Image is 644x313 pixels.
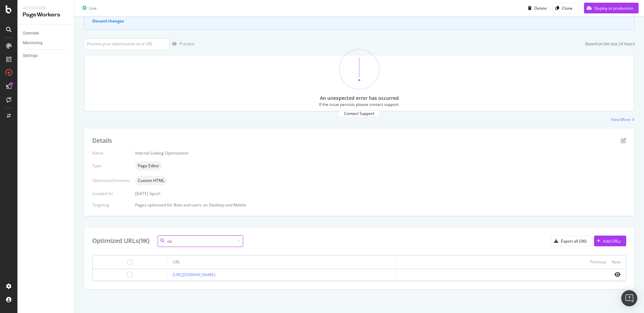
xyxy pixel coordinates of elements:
div: Activation [23,5,69,11]
div: Pages optimized for on [135,202,626,208]
button: Contact Support [338,110,380,117]
span: Custom HTML [138,179,164,183]
div: Preview [179,41,194,47]
div: Clone [562,5,573,11]
input: Search URL [158,235,243,247]
div: Created On [92,191,130,196]
div: neutral label [135,161,162,171]
button: Delete [525,3,547,13]
button: Clone [552,3,578,13]
div: Based on the last 24 hours [585,41,635,47]
a: Settings [23,52,69,59]
div: Previous [590,259,606,265]
input: Preview your optimization on a URL [84,38,169,50]
div: An unexpected error has occurred [320,95,399,102]
div: Add URLs [603,238,621,244]
div: pen-to-square [621,138,626,143]
button: Add URLs [594,236,626,246]
a: [URL][DOMAIN_NAME] [173,272,215,277]
div: Bots and users [174,202,202,208]
div: Name [92,150,130,156]
div: Internal Linking Optimization [135,150,626,156]
span: Page Editor [138,164,159,168]
div: neutral label [135,176,167,185]
a: View More [611,117,635,122]
button: Discard changes [92,18,124,24]
div: Deploy to production [594,5,633,11]
div: PageWorkers [23,11,69,19]
button: Deploy to production [584,3,639,13]
div: Overview [23,30,39,37]
div: Monitoring [23,40,43,47]
div: Settings [23,52,38,59]
div: Live [89,5,97,11]
button: Next [612,258,621,266]
div: Delete [534,5,547,11]
button: Preview [169,39,194,49]
div: Desktop and Mobile [209,202,246,208]
a: Overview [23,30,69,37]
i: eye [614,272,621,277]
div: by cch [150,191,160,196]
div: If the issue persists please contact support. [319,102,399,107]
div: URL [173,259,180,265]
div: Open Intercom Messenger [621,290,637,306]
div: Optimized URLs (9K) [92,237,150,245]
button: Export all (9K) [551,236,592,246]
button: Previous [590,258,606,266]
div: [DATE] [135,191,626,196]
div: Optimized Elements [92,178,130,183]
div: Targeting [92,202,130,208]
div: View More [611,117,631,122]
div: Next [612,259,621,265]
a: Monitoring [23,40,69,47]
div: Type [92,163,130,169]
div: Export all (9K) [561,238,587,244]
img: 370bne1z.png [339,49,379,89]
div: Details [92,136,112,145]
div: Contact Support [344,111,374,116]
